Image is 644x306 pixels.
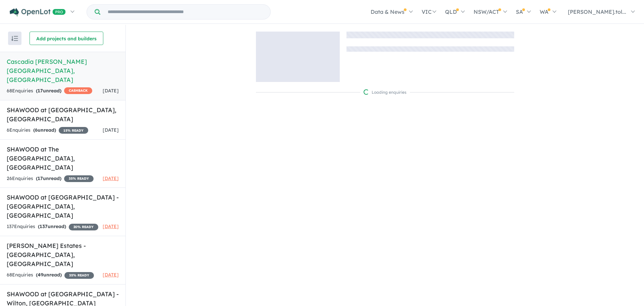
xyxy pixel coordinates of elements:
[7,126,88,134] div: 6 Enquir ies
[7,271,94,279] div: 68 Enquir ies
[7,193,119,220] h5: SHAWOOD at [GEOGRAPHIC_DATA] - [GEOGRAPHIC_DATA] , [GEOGRAPHIC_DATA]
[10,8,66,16] img: Openlot PRO Logo White
[103,127,119,133] span: [DATE]
[64,87,92,94] span: CASHBACK
[7,145,119,172] h5: SHAWOOD at The [GEOGRAPHIC_DATA] , [GEOGRAPHIC_DATA]
[36,175,61,181] strong: ( unread)
[7,175,94,183] div: 26 Enquir ies
[59,127,88,134] span: 15 % READY
[36,272,62,278] strong: ( unread)
[103,175,119,181] span: [DATE]
[38,88,43,94] span: 17
[33,127,56,133] strong: ( unread)
[11,36,18,41] img: sort.svg
[7,87,92,95] div: 68 Enquir ies
[38,223,66,229] strong: ( unread)
[103,223,119,229] span: [DATE]
[40,223,48,229] span: 137
[103,88,119,94] span: [DATE]
[35,127,38,133] span: 6
[568,8,626,15] span: [PERSON_NAME].tol...
[7,105,119,124] h5: SHAWOOD at [GEOGRAPHIC_DATA] , [GEOGRAPHIC_DATA]
[103,272,119,278] span: [DATE]
[7,223,98,231] div: 137 Enquir ies
[102,5,269,19] input: Try estate name, suburb, builder or developer
[38,175,43,181] span: 17
[30,32,103,45] button: Add projects and builders
[36,88,61,94] strong: ( unread)
[64,175,94,182] span: 35 % READY
[364,89,407,96] div: Loading enquiries
[7,241,119,268] h5: [PERSON_NAME] Estates - [GEOGRAPHIC_DATA] , [GEOGRAPHIC_DATA]
[69,224,98,230] span: 20 % READY
[38,272,43,278] span: 49
[7,57,119,84] h5: Cascadia [PERSON_NAME][GEOGRAPHIC_DATA] , [GEOGRAPHIC_DATA]
[64,272,94,279] span: 35 % READY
